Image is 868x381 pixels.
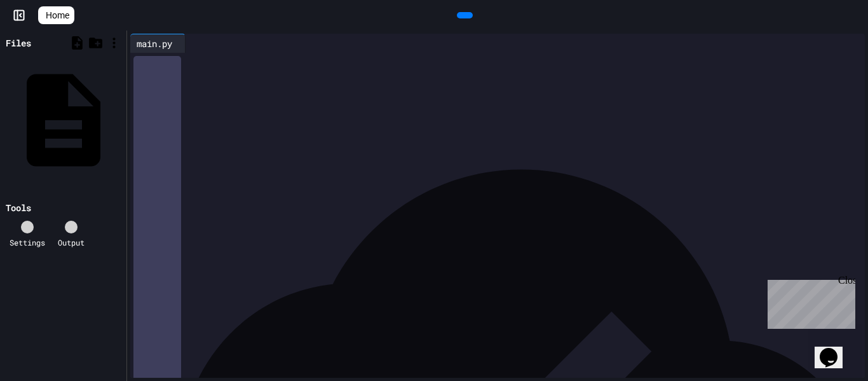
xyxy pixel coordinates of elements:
[5,5,88,81] div: Chat with us now!Close
[815,330,855,368] iframe: chat widget
[46,9,69,22] span: Home
[763,275,855,329] iframe: chat widget
[130,34,186,53] div: main.py
[130,37,179,50] div: main.py
[6,201,31,214] div: Tools
[38,6,74,24] a: Home
[58,237,85,248] div: Output
[10,237,45,248] div: Settings
[6,36,31,50] div: Files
